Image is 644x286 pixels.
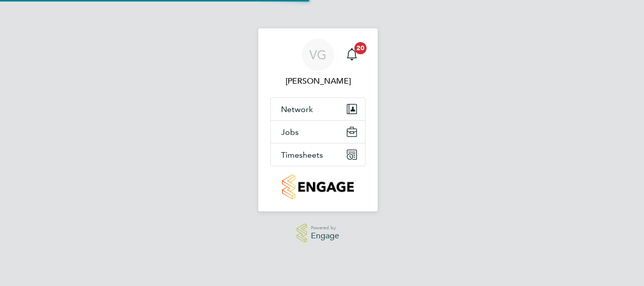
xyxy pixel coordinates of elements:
a: VG[PERSON_NAME] [270,39,366,87]
span: 20 [354,42,367,54]
button: Jobs [271,121,365,143]
a: 20 [342,39,362,71]
span: Powered by [311,224,339,232]
a: Go to home page [270,174,366,199]
span: Engage [311,232,339,240]
span: Timesheets [281,150,323,160]
span: Victor Gheti [270,75,366,87]
button: Network [271,98,365,120]
a: Powered byEngage [297,224,340,243]
img: countryside-properties-logo-retina.png [282,174,353,199]
button: Timesheets [271,144,365,166]
span: Jobs [281,127,299,137]
span: Network [281,104,313,114]
span: VG [309,48,327,61]
nav: Main navigation [258,28,378,211]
